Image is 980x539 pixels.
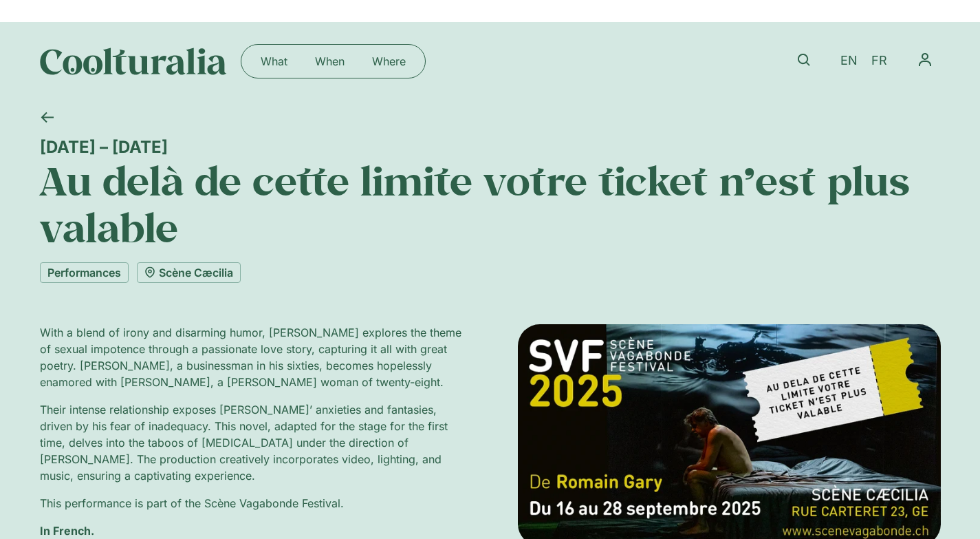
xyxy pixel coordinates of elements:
[40,137,941,157] div: [DATE] – [DATE]
[909,44,941,76] button: Menu Toggle
[40,524,94,538] strong: In French.
[40,495,463,511] p: This performance is part of the Scène Vagabonde Festival.
[40,324,463,390] p: With a blend of irony and disarming humor, [PERSON_NAME] explores the theme of sexual impotence t...
[247,50,301,72] a: What
[864,51,894,71] a: FR
[909,44,941,76] nav: Menu
[834,51,864,71] a: EN
[40,262,129,283] a: Performances
[871,54,887,68] span: FR
[137,262,241,283] a: Scène Cæcilia
[40,157,941,251] h1: Au delà de cette limite votre ticket n’est plus valable
[840,54,858,68] span: EN
[301,50,358,72] a: When
[40,401,463,484] p: Their intense relationship exposes [PERSON_NAME]’ anxieties and fantasies, driven by his fear of ...
[247,50,420,72] nav: Menu
[358,50,420,72] a: Where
